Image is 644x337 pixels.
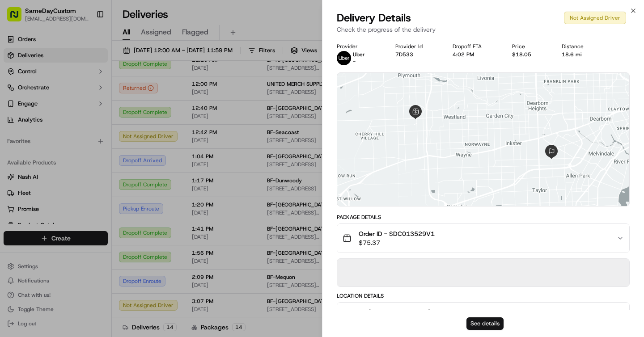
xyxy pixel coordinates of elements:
img: SameDayCustom [9,130,23,144]
span: - [353,58,356,65]
div: We're available if you need us! [40,94,123,101]
div: Price [512,43,547,50]
div: Provider Id [395,43,439,50]
p: Welcome 👋 [9,36,163,50]
div: 📗 [9,201,16,208]
button: See details [466,317,504,330]
button: See all [139,114,163,125]
a: 💻API Documentation [72,196,147,212]
span: • [67,163,70,170]
div: Provider [337,43,381,50]
p: Check the progress of the delivery [337,25,630,34]
button: BF-[GEOGRAPHIC_DATA]3:07 PM [337,303,629,331]
span: API Documentation [85,200,144,209]
button: Order ID - SDC013529V1$75.37 [337,224,629,253]
a: 📗Knowledge Base [5,196,72,212]
span: Regen Pajulas [28,163,65,170]
span: BF-[GEOGRAPHIC_DATA] [359,308,430,317]
div: Distance [562,43,600,50]
button: 7D533 [395,51,413,58]
div: $18.05 [512,51,547,58]
img: Nash [9,9,27,27]
span: Order ID - SDC013529V1 [359,229,435,238]
span: SameDayCustom [28,139,74,146]
div: 18.6 mi [562,51,600,58]
img: 1736555255976-a54dd68f-1ca7-489b-9aae-adbdc363a1c4 [9,85,25,101]
span: Pylon [89,222,108,228]
span: $75.37 [359,238,435,247]
img: Regen Pajulas [9,154,23,168]
img: 1736555255976-a54dd68f-1ca7-489b-9aae-adbdc363a1c4 [18,163,25,170]
div: Past conversations [9,116,60,123]
button: Start new chat [152,88,163,99]
span: [DATE] [81,139,99,146]
div: Package Details [337,214,630,221]
span: [DATE] [72,163,90,170]
input: Got a question? Start typing here... [23,58,161,67]
a: Powered byPylon [63,221,108,228]
div: Start new chat [40,85,147,94]
span: 3:07 PM [589,308,613,317]
div: Dropoff ETA [453,43,498,50]
div: Location Details [337,292,630,299]
span: Knowledge Base [18,200,68,209]
span: Delivery Details [337,11,411,25]
p: Uber [353,51,365,58]
img: uber-new-logo.jpeg [337,51,351,65]
span: • [76,139,79,146]
div: 4:02 PM [453,51,498,58]
img: 1738778727109-b901c2ba-d612-49f7-a14d-d897ce62d23f [19,85,35,101]
div: 💻 [76,201,83,208]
